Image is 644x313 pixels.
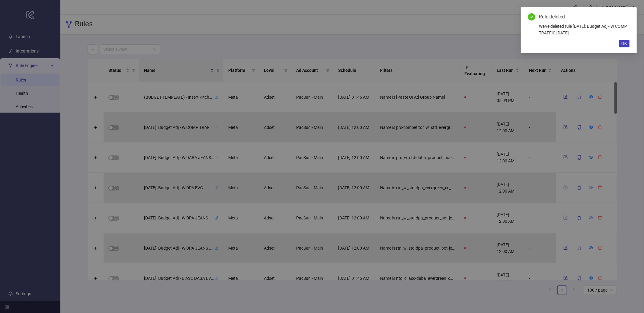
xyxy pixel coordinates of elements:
div: We've deleted rule [DATE]: Budget Adj - W COMP TRAFFIC [DATE] [539,23,630,36]
span: check-circle [528,13,535,21]
a: Close [623,13,630,20]
span: OK [621,41,627,46]
button: OK [619,40,630,47]
div: Rule deleted [539,13,630,21]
